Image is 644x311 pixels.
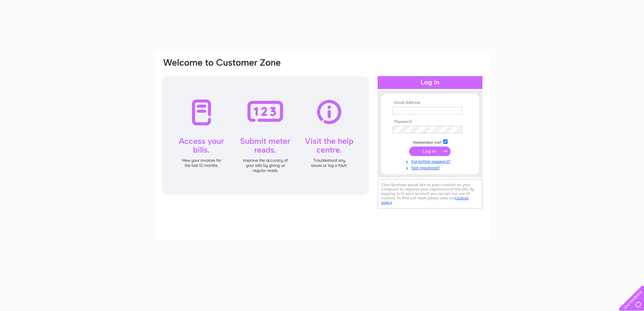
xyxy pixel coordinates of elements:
[392,158,469,164] a: Forgotten password?
[391,101,469,105] th: Email Address:
[392,164,469,171] a: Not registered?
[391,119,469,124] th: Password:
[378,179,482,208] div: Clear Business would like to place cookies on your computer to improve your experience of the sit...
[381,196,469,205] a: cookies policy
[391,138,469,145] td: Remember me?
[409,147,451,156] input: Submit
